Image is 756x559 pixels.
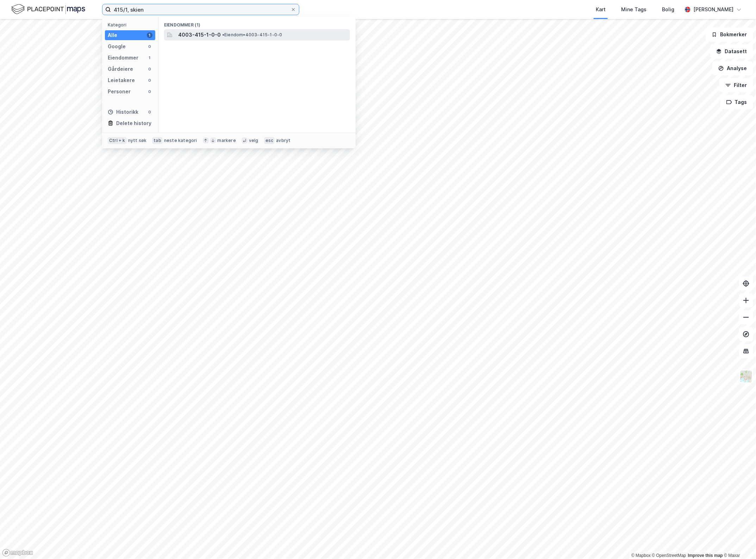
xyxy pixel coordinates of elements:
[596,5,606,14] div: Kart
[108,87,131,96] div: Personer
[108,54,138,62] div: Eiendommer
[706,27,753,42] button: Bokmerker
[116,119,151,128] div: Delete history
[147,66,152,72] div: 0
[712,61,753,75] button: Analyse
[264,137,275,144] div: esc
[662,5,674,14] div: Bolig
[721,525,756,559] div: Kontrollprogram for chat
[108,22,155,27] div: Kategori
[178,31,221,39] span: 4003-415-1-0-0
[652,553,686,558] a: OpenStreetMap
[108,42,126,51] div: Google
[621,5,646,14] div: Mine Tags
[111,4,290,15] input: Søk på adresse, matrikkel, gårdeiere, leietakere eller personer
[631,553,651,558] a: Mapbox
[222,32,224,37] span: •
[147,77,152,83] div: 0
[218,138,236,143] div: markere
[147,44,152,49] div: 0
[693,5,733,14] div: [PERSON_NAME]
[147,32,152,38] div: 1
[108,76,135,85] div: Leietakere
[147,55,152,61] div: 1
[108,31,117,39] div: Alle
[11,3,85,15] img: logo.f888ab2527a4732fd821a326f86c7f29.svg
[147,109,152,115] div: 0
[222,32,282,38] span: Eiendom • 4003-415-1-0-0
[719,78,753,92] button: Filter
[2,549,33,557] a: Mapbox homepage
[108,108,138,116] div: Historikk
[720,95,753,109] button: Tags
[688,553,723,558] a: Improve this map
[164,138,197,143] div: neste kategori
[108,65,133,73] div: Gårdeiere
[249,138,258,143] div: velg
[128,138,147,143] div: nytt søk
[152,137,163,144] div: tab
[108,137,127,144] div: Ctrl + k
[721,525,756,559] iframe: Chat Widget
[147,89,152,94] div: 0
[739,370,753,383] img: Z
[710,44,753,58] button: Datasett
[276,138,290,143] div: avbryt
[158,17,356,29] div: Eiendommer (1)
